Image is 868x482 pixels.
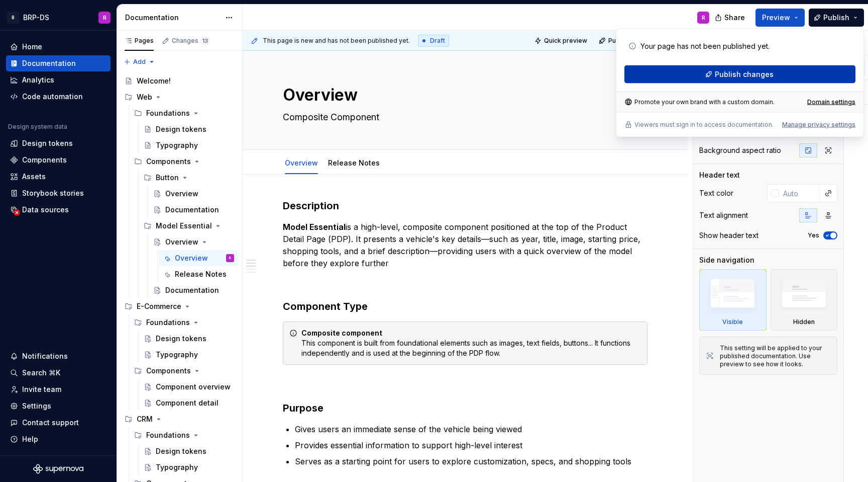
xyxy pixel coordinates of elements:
a: Overview [149,186,238,202]
div: CRM [121,411,238,427]
div: Text color [699,188,733,198]
a: Design tokens [140,331,238,347]
div: Design system data [8,123,67,131]
div: Design tokens [156,446,206,456]
div: Background aspect ratio [699,145,781,155]
div: Overview [165,189,198,199]
a: Typography [140,137,238,153]
div: Search ⌘K [22,368,60,378]
div: Typography [156,350,198,360]
span: Share [724,13,745,23]
div: Components [130,363,238,379]
div: Documentation [165,205,219,215]
div: BRP-DS [23,13,49,23]
button: Publish [809,9,864,27]
div: Foundations [146,108,190,118]
button: Preview [755,9,805,27]
a: Documentation [6,55,111,71]
span: Preview [762,13,790,23]
p: Serves as a starting point for users to explore customization, specs, and shopping tools [295,455,647,467]
h3: Description [283,199,647,213]
a: Code automation [6,89,111,105]
div: Welcome! [137,76,171,86]
a: Documentation [149,282,238,298]
div: Visible [722,318,743,326]
div: Release Notes [175,269,227,279]
span: Add [133,58,146,66]
a: Typography [140,347,238,363]
div: This setting will be applied to your published documentation. Use preview to see how it looks. [720,344,831,368]
button: Quick preview [531,34,592,48]
div: Hidden [793,318,815,326]
div: Components [130,153,238,170]
span: 13 [200,37,209,45]
a: Documentation [149,202,238,218]
div: B [7,12,19,24]
div: Side navigation [699,255,754,265]
div: Web [137,92,152,102]
p: is a high-level, composite component positioned at the top of the Product Detail Page (PDP). It p... [283,221,647,269]
button: Publish changes [624,65,855,84]
div: Text alignment [699,210,748,220]
div: Contact support [22,418,79,428]
span: This page is new and has not been published yet. [263,37,410,45]
a: Component detail [140,395,238,411]
div: Show header text [699,230,758,240]
button: Publish changes [596,34,662,48]
a: Domain settings [807,98,855,106]
div: Help [22,434,38,444]
div: Design tokens [156,124,206,134]
div: E-Commerce [121,298,238,314]
p: Viewers must sign in to access documentation. [634,121,774,129]
div: Component overview [156,382,231,392]
button: Add [121,55,158,69]
a: Design tokens [140,121,238,137]
a: Data sources [6,202,111,218]
div: Design tokens [156,334,206,344]
textarea: Overview [281,83,645,107]
div: Storybook stories [22,188,84,198]
p: Provides essential information to support high-level interest [295,439,647,451]
div: Model Essential [156,221,212,231]
div: Button [140,170,238,186]
div: Overview [281,152,322,173]
div: Data sources [22,205,69,215]
a: Design tokens [6,135,111,151]
button: Search ⌘K [6,365,111,381]
div: CRM [137,414,153,424]
span: Publish [823,13,849,23]
div: R [702,14,705,22]
div: Home [22,42,42,52]
div: E-Commerce [137,301,181,311]
div: Assets [22,172,46,182]
div: Components [22,155,67,165]
div: Notifications [22,351,68,361]
span: Draft [430,37,445,45]
div: Typography [156,462,198,472]
div: Hidden [771,269,838,331]
h3: Purpose [283,401,647,415]
a: Overview [149,234,238,250]
a: Release Notes [159,266,238,282]
div: Design tokens [22,138,73,148]
h3: Component Type [283,299,647,313]
strong: Composite component [301,329,382,337]
div: Header text [699,170,740,180]
svg: Supernova Logo [33,464,83,474]
div: Overview [165,237,198,247]
div: Promote your own brand with a custom domain. [624,98,775,106]
div: Model Essential [140,218,238,234]
div: Pages [125,37,154,45]
div: Manage privacy settings [782,121,855,129]
div: Foundations [146,430,190,440]
div: Foundations [146,317,190,328]
span: Quick preview [544,37,587,45]
p: Gives users an immediate sense of the vehicle being viewed [295,423,647,435]
div: R [103,14,106,22]
div: Code automation [22,92,83,102]
div: This component is built from foundational elements such as images, text fields, buttons... It fun... [301,328,641,358]
div: Documentation [22,58,76,68]
a: Welcome! [121,73,238,89]
a: Typography [140,459,238,475]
